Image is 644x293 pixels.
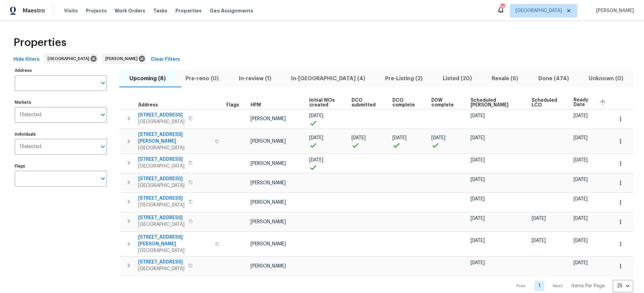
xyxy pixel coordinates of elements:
[105,55,140,62] span: [PERSON_NAME]
[309,158,323,162] span: [DATE]
[471,158,485,162] span: [DATE]
[15,68,107,72] label: Address
[574,113,588,118] span: [DATE]
[15,100,107,104] label: Markets
[138,202,184,208] span: [GEOGRAPHIC_DATA]
[309,113,323,118] span: [DATE]
[86,7,107,14] span: Projects
[471,177,485,182] span: [DATE]
[392,136,407,140] span: [DATE]
[431,98,459,107] span: D0W complete
[532,98,562,107] span: Scheduled LCO
[431,136,445,140] span: [DATE]
[251,139,286,144] span: [PERSON_NAME]
[251,264,286,268] span: [PERSON_NAME]
[309,98,340,107] span: Initial WOs created
[251,103,261,107] span: HPM
[23,7,45,14] span: Maestro
[532,74,575,83] span: Done (474)
[138,259,184,265] span: [STREET_ADDRESS]
[64,7,78,14] span: Visits
[138,163,184,169] span: [GEOGRAPHIC_DATA]
[471,238,485,243] span: [DATE]
[251,200,286,205] span: [PERSON_NAME]
[138,156,184,163] span: [STREET_ADDRESS]
[138,145,211,151] span: [GEOGRAPHIC_DATA]
[11,53,42,66] button: Hide filters
[138,182,184,189] span: [GEOGRAPHIC_DATA]
[571,283,605,289] p: Items Per Page
[583,74,629,83] span: Unknown (0)
[500,4,505,11] div: 98
[574,197,588,201] span: [DATE]
[486,74,524,83] span: Resale (6)
[138,131,211,145] span: [STREET_ADDRESS][PERSON_NAME]
[233,74,277,83] span: In-review (1)
[471,197,485,201] span: [DATE]
[13,39,66,46] span: Properties
[532,216,546,221] span: [DATE]
[392,98,420,107] span: DCO complete
[48,55,92,62] span: [GEOGRAPHIC_DATA]
[471,113,485,118] span: [DATE]
[98,110,108,119] button: Open
[151,55,180,64] span: Clear Filters
[210,7,253,14] span: Geo Assignments
[593,7,634,14] span: [PERSON_NAME]
[138,176,184,182] span: [STREET_ADDRESS]
[574,216,588,221] span: [DATE]
[138,103,158,107] span: Address
[138,112,184,118] span: [STREET_ADDRESS]
[574,238,588,243] span: [DATE]
[516,7,562,14] span: [GEOGRAPHIC_DATA]
[13,55,40,64] span: Hide filters
[138,118,184,125] span: [GEOGRAPHIC_DATA]
[98,142,108,151] button: Open
[574,177,588,182] span: [DATE]
[471,260,485,265] span: [DATE]
[471,136,485,140] span: [DATE]
[251,219,286,224] span: [PERSON_NAME]
[251,242,286,246] span: [PERSON_NAME]
[574,136,588,140] span: [DATE]
[179,74,224,83] span: Pre-reno (0)
[153,8,167,13] span: Tasks
[123,74,171,83] span: Upcoming (8)
[251,116,286,121] span: [PERSON_NAME]
[471,216,485,221] span: [DATE]
[379,74,429,83] span: Pre-Listing (2)
[138,214,184,221] span: [STREET_ADDRESS]
[175,7,202,14] span: Properties
[98,78,108,88] button: Open
[510,280,633,292] nav: Pagination Navigation
[285,74,371,83] span: In-[GEOGRAPHIC_DATA] (4)
[102,53,146,64] div: [PERSON_NAME]
[226,103,239,107] span: Flags
[138,234,211,247] span: [STREET_ADDRESS][PERSON_NAME]
[19,112,41,118] span: 1 Selected
[352,136,366,140] span: [DATE]
[98,174,108,183] button: Open
[251,161,286,166] span: [PERSON_NAME]
[138,265,184,272] span: [GEOGRAPHIC_DATA]
[309,136,323,140] span: [DATE]
[352,98,381,107] span: DCO submitted
[574,98,594,107] span: Ready Date
[574,158,588,162] span: [DATE]
[534,281,544,291] a: Goto page 1
[532,238,546,243] span: [DATE]
[471,98,520,107] span: Scheduled [PERSON_NAME]
[437,74,478,83] span: Listed (20)
[15,164,107,168] label: Flags
[148,53,183,66] button: Clear Filters
[138,247,211,254] span: [GEOGRAPHIC_DATA]
[574,260,588,265] span: [DATE]
[15,132,107,136] label: Individuals
[138,195,184,202] span: [STREET_ADDRESS]
[138,221,184,228] span: [GEOGRAPHIC_DATA]
[251,181,286,185] span: [PERSON_NAME]
[44,53,98,64] div: [GEOGRAPHIC_DATA]
[115,7,145,14] span: Work Orders
[19,144,41,150] span: 1 Selected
